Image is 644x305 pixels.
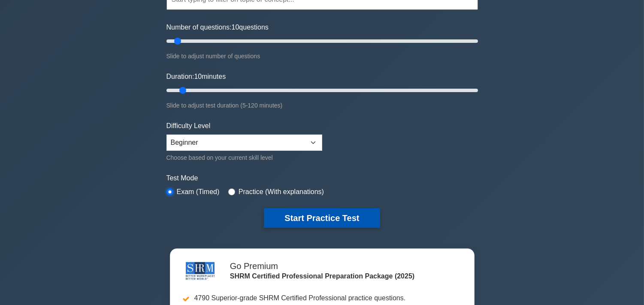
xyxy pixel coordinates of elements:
[166,72,226,82] label: Duration: minutes
[232,24,239,31] span: 10
[166,173,478,183] label: Test Mode
[264,208,380,228] button: Start Practice Test
[194,73,202,80] span: 10
[166,152,322,163] div: Choose based on your current skill level
[166,51,478,61] div: Slide to adjust number of questions
[166,100,478,111] div: Slide to adjust test duration (5-120 minutes)
[166,22,269,33] label: Number of questions: questions
[239,187,324,197] label: Practice (With explanations)
[166,121,211,131] label: Difficulty Level
[177,187,220,197] label: Exam (Timed)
